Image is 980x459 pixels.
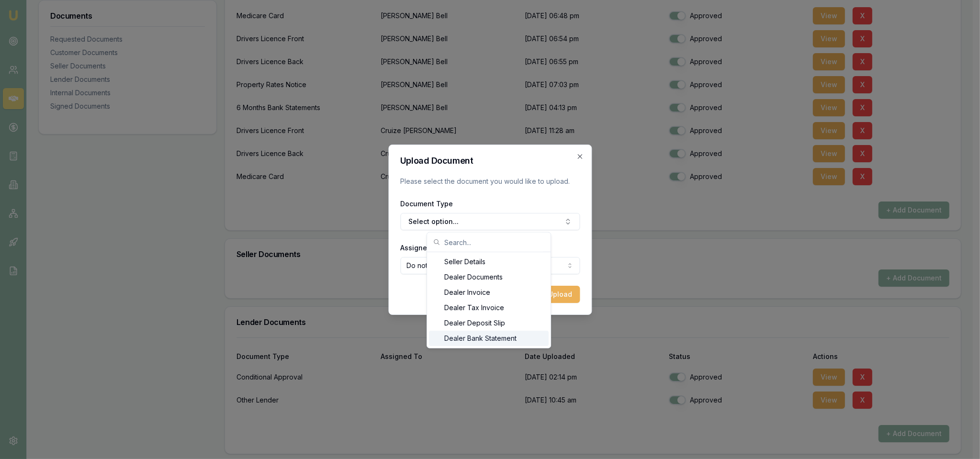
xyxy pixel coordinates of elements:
button: Select option... [400,213,580,230]
div: Private Sale Document [429,346,549,361]
button: Upload [541,286,580,303]
label: Assigned Client [400,244,453,252]
div: Dealer Invoice [429,285,549,300]
div: Dealer Bank Statement [429,331,549,346]
input: Search... [444,233,545,252]
label: Document Type [400,200,453,208]
h2: Upload Document [400,157,580,165]
div: Dealer Documents [429,269,549,285]
div: Search... [427,252,551,348]
div: Dealer Deposit Slip [429,315,549,331]
div: Seller Details [429,254,549,269]
div: Dealer Tax Invoice [429,300,549,315]
p: Please select the document you would like to upload. [400,177,580,186]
